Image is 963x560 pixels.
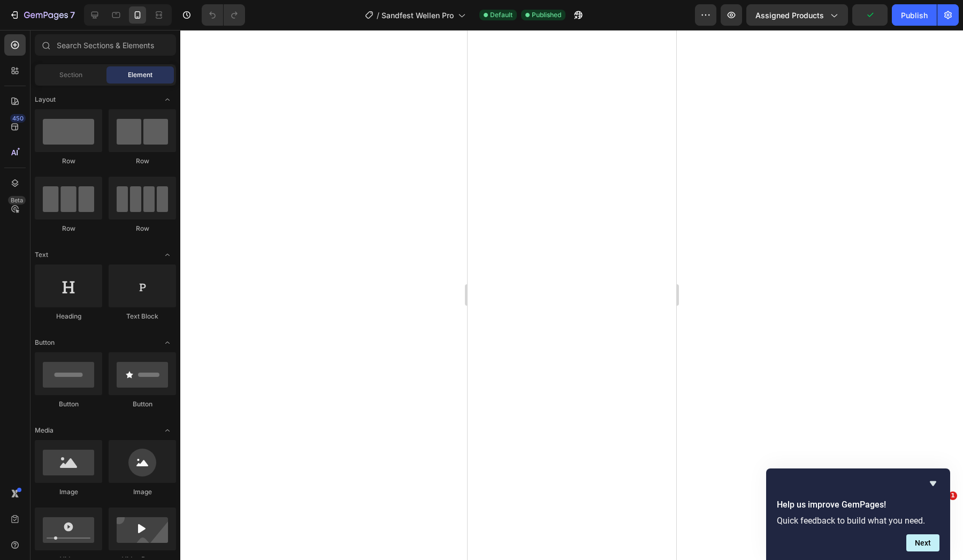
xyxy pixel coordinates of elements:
div: Text Block [109,312,176,321]
span: Element [128,70,152,80]
div: Button [35,399,102,409]
span: Toggle open [159,246,176,263]
p: 7 [70,9,75,21]
span: / [377,10,379,21]
div: 450 [10,114,26,123]
button: Assigned Products [746,4,848,26]
span: Toggle open [159,422,176,439]
iframe: Design area [468,30,676,560]
span: Button [35,338,55,347]
button: Hide survey [927,477,939,490]
div: Beta [8,196,26,205]
p: Quick feedback to build what you need. [777,516,939,526]
span: Text [35,250,48,260]
div: Row [35,224,102,233]
div: Help us improve GemPages! [777,477,939,551]
div: Button [109,399,176,409]
div: Row [109,156,176,166]
span: Toggle open [159,91,176,108]
div: Publish [901,10,928,21]
button: Publish [892,4,937,26]
div: Undo/Redo [202,4,245,26]
div: Image [109,487,176,497]
span: Layout [35,95,56,104]
span: Section [59,70,82,80]
h2: Help us improve GemPages! [777,498,939,511]
div: Image [35,487,102,497]
div: Row [35,156,102,166]
span: 1 [949,491,957,500]
span: Media [35,426,53,435]
input: Search Sections & Elements [35,34,176,56]
button: 7 [4,4,80,26]
span: Default [490,10,513,20]
div: Heading [35,312,102,321]
span: Sandfest Wellen Pro [381,10,454,21]
button: Next question [906,534,939,551]
span: Assigned Products [755,10,824,21]
span: Toggle open [159,334,176,351]
div: Row [109,224,176,233]
span: Published [532,10,561,20]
